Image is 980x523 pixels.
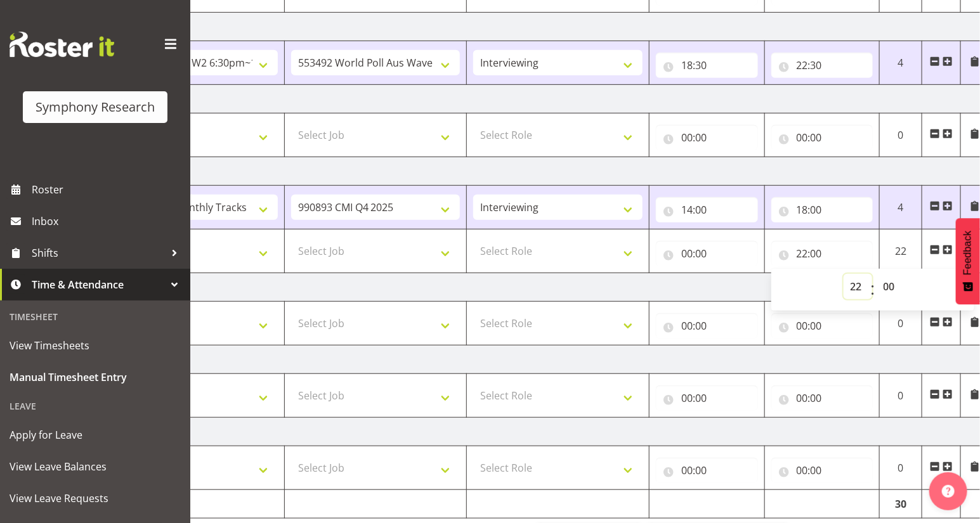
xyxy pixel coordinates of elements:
[102,490,285,519] td: Total Hours
[10,336,181,355] span: View Timesheets
[870,274,875,306] span: :
[956,218,980,304] button: Feedback - Show survey
[656,385,758,411] input: Click to select...
[10,368,181,387] span: Manual Timesheet Entry
[771,53,873,78] input: Click to select...
[10,457,181,476] span: View Leave Balances
[880,41,922,85] td: 4
[880,113,922,157] td: 0
[656,53,758,78] input: Click to select...
[656,125,758,150] input: Click to select...
[10,489,181,508] span: View Leave Requests
[3,361,187,393] a: Manual Timesheet Entry
[771,197,873,223] input: Click to select...
[3,330,187,361] a: View Timesheets
[32,275,165,294] span: Time & Attendance
[962,231,974,275] span: Feedback
[32,180,184,199] span: Roster
[771,313,873,339] input: Click to select...
[771,241,873,266] input: Click to select...
[32,243,165,262] span: Shifts
[656,197,758,223] input: Click to select...
[656,313,758,339] input: Click to select...
[32,212,184,231] span: Inbox
[3,419,187,451] a: Apply for Leave
[771,385,873,411] input: Click to select...
[880,302,922,345] td: 0
[942,485,955,498] img: help-xxl-2.png
[880,374,922,418] td: 0
[10,32,114,57] img: Rosterit website logo
[656,241,758,266] input: Click to select...
[880,229,922,273] td: 22
[3,451,187,482] a: View Leave Balances
[771,458,873,483] input: Click to select...
[771,125,873,150] input: Click to select...
[10,425,181,444] span: Apply for Leave
[3,482,187,514] a: View Leave Requests
[880,490,922,519] td: 30
[880,446,922,490] td: 0
[3,393,187,419] div: Leave
[36,98,155,117] div: Symphony Research
[880,186,922,229] td: 4
[656,458,758,483] input: Click to select...
[3,304,187,330] div: Timesheet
